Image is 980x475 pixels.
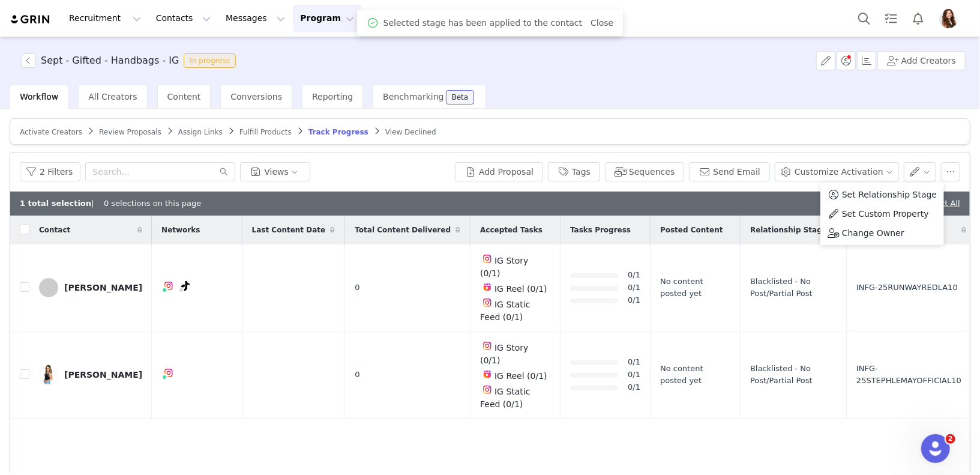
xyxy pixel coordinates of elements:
[921,434,950,463] iframe: Intercom live chat
[482,282,492,292] img: instagram-reels.svg
[842,226,904,240] span: Change Owner
[591,18,613,28] a: Close
[39,365,142,384] a: [PERSON_NAME]
[946,434,955,444] span: 2
[20,162,80,181] button: 2 Filters
[252,225,326,235] span: Last Content Date
[628,356,640,369] a: 0/1
[167,92,201,101] span: Content
[628,294,640,307] a: 0/1
[455,162,543,181] button: Add Proposal
[628,269,640,282] a: 0/1
[385,128,436,136] span: View Declined
[480,387,530,409] span: IG Static Feed (0/1)
[750,276,837,299] span: Blacklisted - No Post/Partial Post
[660,276,730,299] div: No content posted yet
[230,92,282,101] span: Conversions
[308,128,368,136] span: Track Progress
[355,282,359,294] span: 0
[932,9,970,28] button: Profile
[362,5,427,32] button: Content
[775,162,899,181] button: Customize Activation
[750,225,827,235] span: Relationship Stage
[41,53,179,68] h3: Sept - Gifted - Handbags - IG
[220,168,228,176] i: icon: search
[22,53,241,68] span: [object Object]
[495,284,547,294] span: IG Reel (0/1)
[161,225,200,235] span: Networks
[178,128,223,136] span: Assign Links
[64,283,142,292] div: [PERSON_NAME]
[628,369,640,381] a: 0/1
[480,300,530,322] span: IG Static Feed (0/1)
[88,92,137,101] span: All Creators
[20,199,91,208] b: 1 total selection
[503,5,571,32] a: Community
[482,254,492,264] img: instagram.svg
[480,343,528,365] span: IG Story (0/1)
[482,385,492,395] img: instagram.svg
[452,94,469,101] div: Beta
[240,162,310,181] button: Views
[877,51,966,70] button: Add Creators
[851,5,877,32] button: Search
[842,188,937,201] span: Set Relationship Stage
[20,198,201,210] div: | 0 selections on this page
[905,5,931,32] button: Notifications
[660,225,723,235] span: Posted Content
[62,5,148,32] button: Recruitment
[660,363,730,386] div: No content posted yet
[149,5,218,32] button: Contacts
[39,365,58,384] img: 4bbc0bae-9acf-49ab-af26-bd336251b60e.jpg
[85,162,235,181] input: Search...
[20,128,82,136] span: Activate Creators
[99,128,161,136] span: Review Proposals
[428,5,502,32] button: Reporting
[482,298,492,307] img: instagram.svg
[628,282,640,294] a: 0/1
[480,256,528,278] span: IG Story (0/1)
[184,53,236,68] span: In progress
[856,363,961,386] span: INFG-25STEPHLEMAYOFFICIAL10
[355,369,359,381] span: 0
[495,371,547,381] span: IG Reel (0/1)
[480,225,543,235] span: Accepted Tasks
[383,92,443,101] span: Benchmarking
[39,278,142,297] a: [PERSON_NAME]
[605,162,684,181] button: Sequences
[750,363,837,386] span: Blacklisted - No Post/Partial Post
[20,92,58,101] span: Workflow
[548,162,600,181] button: Tags
[39,225,70,235] span: Contact
[164,281,173,291] img: instagram.svg
[939,9,958,28] img: 3a81e7dd-2763-43cb-b835-f4e8b5551fbf.jpg
[164,368,173,378] img: instagram.svg
[293,5,361,32] button: Program
[355,225,451,235] span: Total Content Delivered
[239,128,292,136] span: Fulfill Products
[482,369,492,379] img: instagram-reels.svg
[218,5,292,32] button: Messages
[64,370,142,380] div: [PERSON_NAME]
[842,207,929,220] span: Set Custom Property
[383,17,583,29] span: Selected stage has been applied to the contact
[689,162,770,181] button: Send Email
[312,92,353,101] span: Reporting
[482,341,492,351] img: instagram.svg
[878,5,904,32] a: Tasks
[10,14,52,25] img: grin logo
[570,225,631,235] span: Tasks Progress
[628,381,640,394] a: 0/1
